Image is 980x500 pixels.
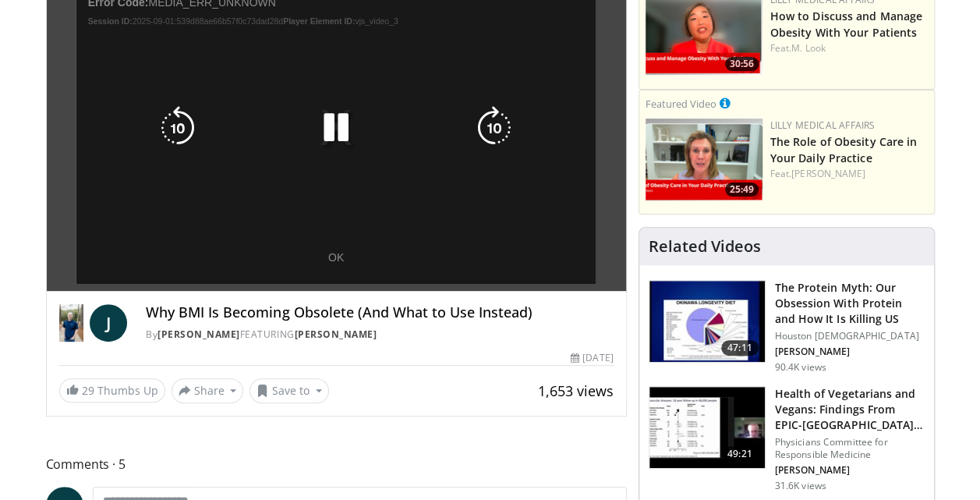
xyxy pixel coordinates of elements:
h4: Related Videos [649,237,761,256]
span: 1,653 views [538,381,614,400]
img: Dr. Jordan Rennicke [59,304,84,342]
p: [PERSON_NAME] [775,346,925,358]
a: 47:11 The Protein Myth: Our Obsession With Protein and How It Is Killing US Houston [DEMOGRAPHIC_... [649,280,925,374]
h3: Health of Vegetarians and Vegans: Findings From EPIC-[GEOGRAPHIC_DATA] and Othe… [775,386,925,433]
button: Save to [249,378,329,403]
a: Lilly Medical Affairs [770,119,876,132]
h4: Why BMI Is Becoming Obsolete (And What to Use Instead) [146,304,613,321]
div: Feat. [770,167,928,181]
p: 90.4K views [775,361,826,374]
div: [DATE] [571,351,613,365]
div: Feat. [770,41,928,55]
span: 25:49 [725,183,759,197]
a: [PERSON_NAME] [791,167,865,180]
p: [PERSON_NAME] [775,464,925,477]
a: [PERSON_NAME] [157,328,240,341]
h3: The Protein Myth: Our Obsession With Protein and How It Is Killing US [775,280,925,327]
a: J [90,304,127,342]
span: Comments 5 [46,454,627,474]
a: The Role of Obesity Care in Your Daily Practice [770,134,918,165]
a: 25:49 [646,119,762,200]
a: 49:21 Health of Vegetarians and Vegans: Findings From EPIC-[GEOGRAPHIC_DATA] and Othe… Physicians... [649,386,925,492]
small: Featured Video [646,97,716,111]
img: 606f2b51-b844-428b-aa21-8c0c72d5a896.150x105_q85_crop-smart_upscale.jpg [649,387,765,468]
a: 29 Thumbs Up [59,378,165,402]
p: Houston [DEMOGRAPHIC_DATA] [775,330,925,342]
p: 31.6K views [775,480,826,492]
a: How to Discuss and Manage Obesity With Your Patients [770,9,923,40]
p: Physicians Committee for Responsible Medicine [775,436,925,461]
span: 30:56 [725,57,759,71]
img: b7b8b05e-5021-418b-a89a-60a270e7cf82.150x105_q85_crop-smart_upscale.jpg [649,281,765,362]
span: 49:21 [721,446,759,462]
div: By FEATURING [146,328,613,342]
span: 29 [82,383,94,398]
a: [PERSON_NAME] [294,328,377,341]
img: e1208b6b-349f-4914-9dd7-f97803bdbf1d.png.150x105_q85_crop-smart_upscale.png [646,119,762,200]
span: 47:11 [721,340,759,356]
button: Share [172,378,244,403]
a: M. Look [791,41,826,55]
